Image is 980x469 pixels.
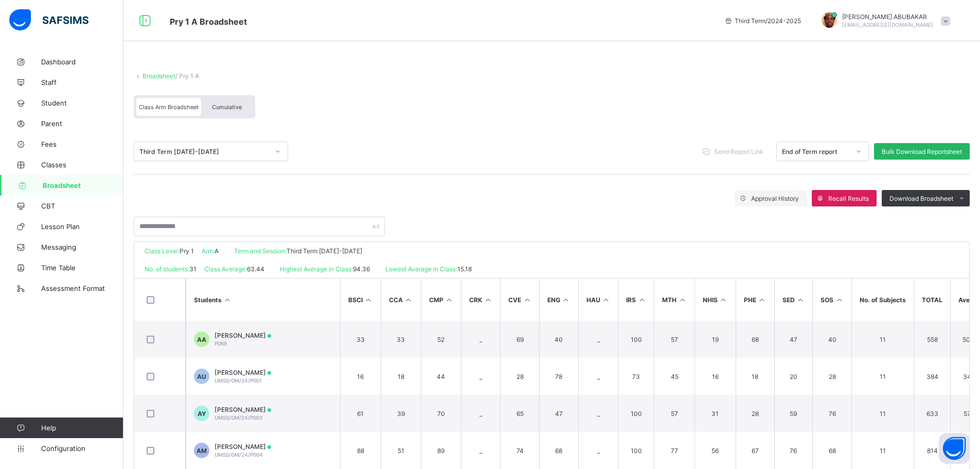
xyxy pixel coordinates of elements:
[385,265,457,273] span: Lowest Average in Class:
[758,296,767,304] i: Sort in Ascending Order
[461,432,500,469] td: _
[812,321,851,358] td: 40
[654,395,694,432] td: 57
[842,13,933,21] span: [PERSON_NAME] ABUBAKAR
[774,395,813,432] td: 59
[922,373,942,380] span: 384
[578,358,618,395] td: _
[280,265,353,273] span: Highest Average in Class:
[774,432,813,469] td: 76
[751,195,799,202] span: Approval History
[202,247,215,255] span: Arm:
[618,358,654,395] td: 73
[445,296,454,304] i: Sort in Ascending Order
[774,358,813,395] td: 20
[457,265,472,273] span: 15.18
[340,279,381,321] th: BSCI
[41,202,123,210] span: CBT
[922,336,942,343] span: 558
[774,279,813,321] th: SED
[539,432,578,469] td: 68
[500,358,539,395] td: 28
[215,332,271,339] span: [PERSON_NAME]
[381,321,421,358] td: 33
[578,321,618,358] td: _
[736,279,774,321] th: PHE
[381,395,421,432] td: 39
[142,72,175,80] a: Broadsheet
[461,321,500,358] td: _
[618,395,654,432] td: 100
[197,373,206,380] span: AU
[381,279,421,321] th: CCA
[41,99,123,107] span: Student
[204,265,247,273] span: Class Average:
[43,181,123,189] span: Broadsheet
[860,373,906,380] span: 11
[215,406,271,413] span: [PERSON_NAME]
[578,279,618,321] th: HAU
[562,296,571,304] i: Sort in Ascending Order
[340,358,381,395] td: 16
[215,340,227,346] span: P068
[914,279,950,321] th: TOTAL
[186,279,340,321] th: Students
[41,243,123,251] span: Messaging
[812,358,851,395] td: 28
[421,358,461,395] td: 44
[812,395,851,432] td: 76
[654,321,694,358] td: 57
[139,103,199,111] span: Class Arm Broadsheet
[922,410,942,418] span: 633
[602,296,611,304] i: Sort in Ascending Order
[340,395,381,432] td: 61
[198,410,206,418] span: AY
[421,432,461,469] td: 89
[539,321,578,358] td: 40
[421,321,461,358] td: 52
[860,336,906,343] span: 11
[851,279,914,321] th: No. of Subjects
[736,432,774,469] td: 67
[41,284,123,292] span: Assessment Format
[170,16,247,27] span: Class Arm Broadsheet
[287,247,362,255] span: Third Term [DATE]-[DATE]
[41,264,123,272] span: Time Table
[381,358,421,395] td: 18
[189,265,197,273] span: 31
[223,296,232,304] i: Sort Ascending
[922,447,942,455] span: 814
[654,279,694,321] th: MTH
[404,296,413,304] i: Sort in Ascending Order
[618,432,654,469] td: 100
[736,321,774,358] td: 68
[364,296,373,304] i: Sort in Ascending Order
[654,432,694,469] td: 77
[41,58,123,66] span: Dashboard
[860,410,906,418] span: 11
[736,395,774,432] td: 28
[714,148,763,155] span: Send Report Link
[736,358,774,395] td: 18
[340,432,381,469] td: 88
[500,432,539,469] td: 74
[421,279,461,321] th: CMP
[461,358,500,395] td: _
[500,395,539,432] td: 65
[812,432,851,469] td: 68
[234,247,287,255] span: Term and Session:
[889,195,953,202] span: Download Broadsheet
[500,279,539,321] th: CVE
[578,432,618,469] td: _
[340,321,381,358] td: 33
[421,395,461,432] td: 70
[484,296,492,304] i: Sort in Ascending Order
[212,103,242,111] span: Cumulative
[215,369,271,376] span: [PERSON_NAME]
[694,395,736,432] td: 31
[539,395,578,432] td: 47
[694,358,736,395] td: 16
[215,443,271,450] span: [PERSON_NAME]
[796,296,805,304] i: Sort in Ascending Order
[41,444,123,453] span: Configuration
